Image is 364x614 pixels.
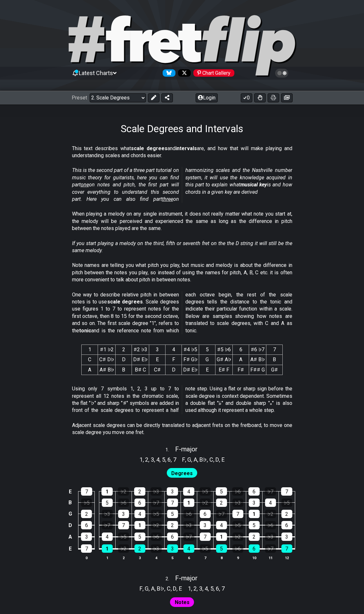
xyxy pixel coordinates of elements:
[230,554,246,561] th: 9
[151,584,155,593] span: A
[232,521,243,529] div: ♭5
[171,455,173,464] span: ,
[214,584,216,593] span: ,
[183,499,194,507] div: 1
[150,487,162,496] div: ♭3
[90,93,146,102] select: Preset
[118,510,129,518] div: 3
[134,544,145,553] div: 2
[176,584,179,593] span: ,
[196,93,218,102] button: Login
[210,584,214,593] span: 5
[222,455,225,464] span: E
[98,355,116,365] td: C♯ D♭
[162,196,173,202] span: three
[265,499,276,507] div: 4
[167,584,171,593] span: C
[216,584,219,593] span: 6
[249,521,260,529] div: 5
[72,291,292,334] p: One way to describe relative pitch in between notes is to use . Scale degrees use figures 1 to 7 ...
[98,365,116,375] td: A♯ B♭
[171,584,173,593] span: ,
[281,521,292,529] div: 6
[82,355,98,365] td: C
[215,455,219,464] span: D
[116,365,132,375] td: B
[278,70,286,76] span: Toggle light / dark theme
[200,521,211,529] div: 3
[161,93,173,102] button: Share Preset
[265,521,276,529] div: ♭6
[148,93,159,102] button: Edit Preset
[118,544,129,553] div: ♭2
[188,584,191,593] span: 1
[167,533,178,541] div: 6
[148,455,151,464] span: ,
[175,145,197,151] strong: intervals
[193,584,197,593] span: 2
[140,455,143,464] span: 1
[154,455,157,464] span: ,
[233,365,249,375] td: F♯
[72,422,292,436] p: Adjacent scale degrees can be directly translated to adjacent frets on the fretboard, to move one...
[182,365,199,375] td: D♯ E♭
[232,510,243,518] div: 7
[249,365,266,375] td: F♯♯ G
[140,584,142,593] span: F
[193,69,234,77] div: Chart Gallery
[155,584,157,593] span: ,
[107,299,143,305] strong: scale degrees
[134,533,145,541] div: 5
[281,499,292,507] div: ♭5
[233,355,249,365] td: A
[181,554,197,561] th: 6
[72,145,292,159] p: This text describes what and are, and how that will make playing and understanding scales and cho...
[145,455,148,464] span: 2
[166,447,175,454] span: 1 .
[143,455,145,464] span: ,
[215,365,233,375] td: E♯ F
[191,69,234,77] a: #fretflip at Pinterest
[222,584,225,593] span: 7
[173,584,176,593] span: D
[66,486,74,497] td: E
[102,521,113,529] div: ♭7
[254,93,266,102] button: Toggle Dexterity for all fretkits
[164,584,167,593] span: ,
[132,554,148,561] th: 3
[151,510,162,518] div: ♭5
[173,455,176,464] span: 7
[78,554,95,561] th: 0
[262,554,279,561] th: 11
[132,345,149,355] th: ♯2 ♭3
[81,510,92,518] div: 2
[185,583,228,593] section: Scale pitch classes
[157,584,164,593] span: B♭
[121,123,243,135] h1: Scale Degrees and Intervals
[149,355,166,365] td: E
[72,95,87,101] span: Preset
[66,542,74,555] td: E
[134,510,145,518] div: 4
[249,499,260,507] div: 3
[265,544,276,553] div: ♭7
[185,455,188,464] span: ,
[116,355,132,365] td: D
[66,531,74,543] td: A
[72,385,292,414] p: Using only 7 symbols 1, 2, 3 up to 7 to represent all 12 notes in the chromatic scale, the flat "...
[200,533,211,541] div: 7
[149,584,151,593] span: ,
[187,455,191,464] span: G
[115,554,132,561] th: 2
[265,533,276,541] div: ♭3
[241,93,252,102] button: 0
[166,345,182,355] th: 4
[166,365,182,375] td: D
[142,584,145,593] span: ,
[199,487,211,496] div: ♭5
[164,554,181,561] th: 5
[98,345,116,355] th: ♯1 ♭2
[246,554,262,561] th: 10
[151,521,162,529] div: ♭2
[81,521,92,529] div: 6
